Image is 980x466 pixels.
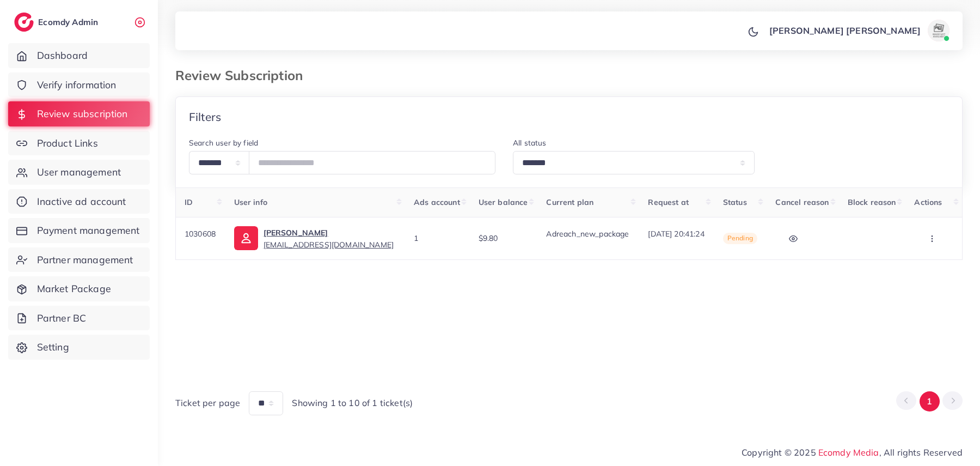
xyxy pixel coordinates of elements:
[185,197,193,207] span: ID
[8,247,150,273] a: Partner management
[37,311,87,325] span: Partner BC
[37,165,121,179] span: User management
[928,20,950,41] img: avatar
[648,227,706,240] p: [DATE] 20:41:24
[185,227,217,240] p: 1030608
[264,226,394,250] a: [PERSON_NAME][EMAIL_ADDRESS][DOMAIN_NAME]
[414,233,461,244] div: 1
[742,446,963,459] span: Copyright © 2025
[8,218,150,243] a: Payment management
[848,197,896,207] span: Block reason
[37,107,128,121] span: Review subscription
[189,110,221,124] h4: Filters
[8,101,150,126] a: Review subscription
[292,397,413,409] span: Showing 1 to 10 of 1 ticket(s)
[8,160,150,185] a: User management
[8,335,150,360] a: Setting
[175,397,240,409] span: Ticket per page
[879,446,963,459] span: , All rights Reserved
[896,391,963,411] ul: Pagination
[234,197,267,207] span: User info
[189,137,258,148] label: Search user by field
[920,391,940,411] button: Go to page 1
[546,197,593,207] span: Current plan
[723,197,747,207] span: Status
[8,131,150,156] a: Product Links
[546,227,630,240] p: Adreach_new_package
[234,226,258,250] img: ic-user-info.36bf1079.svg
[479,197,528,207] span: User balance
[14,13,101,32] a: logoEcomdy Admin
[37,340,69,354] span: Setting
[37,49,88,63] span: Dashboard
[8,306,150,331] a: Partner BC
[264,226,394,239] p: [PERSON_NAME]
[648,197,689,207] span: Request at
[37,195,126,209] span: Inactive ad account
[414,197,460,207] span: Ads account
[8,189,150,214] a: Inactive ad account
[38,17,101,27] h2: Ecomdy Admin
[723,233,757,245] span: Pending
[37,78,117,92] span: Verify information
[775,197,829,207] span: Cancel reason
[37,136,98,150] span: Product Links
[513,137,547,148] label: All status
[37,253,133,267] span: Partner management
[763,20,954,41] a: [PERSON_NAME] [PERSON_NAME]avatar
[37,223,140,238] span: Payment management
[818,447,879,458] a: Ecomdy Media
[479,233,529,244] div: $9.80
[175,68,311,83] h3: Review Subscription
[8,43,150,68] a: Dashboard
[14,13,34,32] img: logo
[37,282,111,296] span: Market Package
[8,72,150,98] a: Verify information
[914,197,942,207] span: Actions
[264,240,394,250] span: [EMAIL_ADDRESS][DOMAIN_NAME]
[8,276,150,301] a: Market Package
[769,24,921,37] p: [PERSON_NAME] [PERSON_NAME]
